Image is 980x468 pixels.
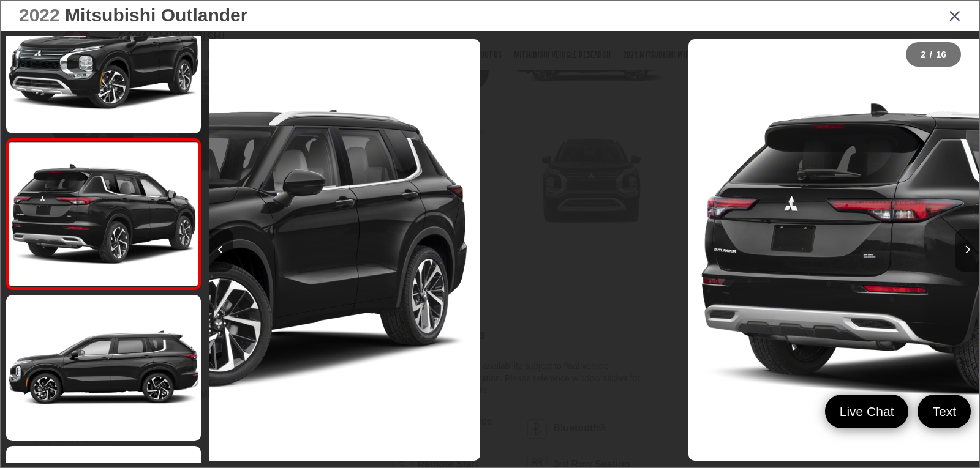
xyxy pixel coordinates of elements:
[936,49,946,59] span: 16
[825,395,909,428] a: Live Chat
[926,403,962,420] span: Text
[921,49,925,59] span: 2
[918,395,971,428] a: Text
[19,5,60,25] span: 2022
[4,294,203,442] img: 2022 Mitsubishi Outlander SEL
[949,7,961,23] i: Close gallery
[209,229,233,272] button: Previous image
[65,5,247,25] span: Mitsubishi Outlander
[955,229,979,272] button: Next image
[929,50,933,59] span: /
[834,403,900,420] span: Live Chat
[7,143,200,286] img: 2022 Mitsubishi Outlander SEL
